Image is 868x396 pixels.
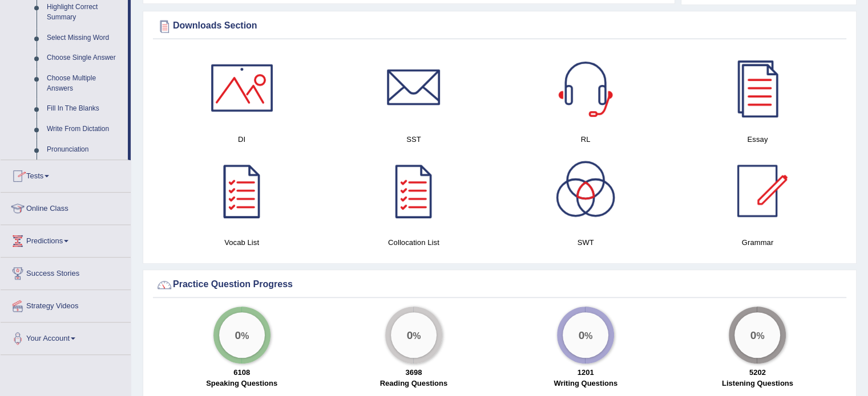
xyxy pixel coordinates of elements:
[406,329,413,341] big: 0
[233,368,250,377] strong: 6108
[156,276,843,293] div: Practice Question Progress
[506,236,666,248] h4: SWT
[333,133,494,145] h4: SST
[1,290,131,319] a: Strategy Videos
[677,133,838,145] h4: Essay
[42,119,128,140] a: Write From Dictation
[391,312,437,358] div: %
[42,48,128,68] a: Choose Single Answer
[1,193,131,221] a: Online Class
[578,368,594,377] strong: 1201
[1,225,131,254] a: Predictions
[750,329,757,341] big: 0
[156,18,843,35] div: Downloads Section
[333,236,494,248] h4: Collocation List
[405,368,422,377] strong: 3698
[162,236,322,248] h4: Vocab List
[1,160,131,189] a: Tests
[1,322,131,351] a: Your Account
[563,312,608,358] div: %
[235,329,241,341] big: 0
[162,133,322,145] h4: DI
[42,28,128,48] a: Select Missing Word
[579,329,585,341] big: 0
[677,236,838,248] h4: Grammar
[42,68,128,99] a: Choose Multiple Answers
[219,312,265,358] div: %
[734,312,780,358] div: %
[1,258,131,286] a: Success Stories
[380,378,447,389] label: Reading Questions
[722,378,793,389] label: Listening Questions
[42,140,128,160] a: Pronunciation
[506,133,666,145] h4: RL
[206,378,277,389] label: Speaking Questions
[42,99,128,119] a: Fill In The Blanks
[749,368,766,377] strong: 5202
[554,378,617,389] label: Writing Questions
